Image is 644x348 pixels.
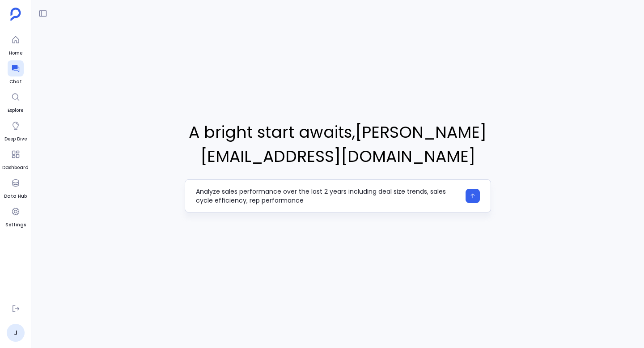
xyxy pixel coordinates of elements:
span: Home [8,50,24,57]
span: Deep Dive [4,136,27,143]
a: Explore [8,89,24,114]
a: J [7,324,25,342]
img: petavue logo [10,8,21,21]
span: Settings [5,221,26,229]
a: Home [8,32,24,57]
span: Dashboard [2,164,29,171]
span: Data Hub [4,193,27,200]
span: A bright start awaits , [PERSON_NAME][EMAIL_ADDRESS][DOMAIN_NAME] [185,120,491,169]
a: Chat [8,60,24,85]
a: Data Hub [4,175,27,200]
a: Settings [5,204,26,229]
textarea: Analyze sales performance over the last 2 years including deal size trends, sales cycle efficienc... [196,187,460,205]
a: Dashboard [2,146,29,171]
span: Chat [8,78,24,85]
a: Deep Dive [4,118,27,143]
span: Explore [8,107,24,114]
